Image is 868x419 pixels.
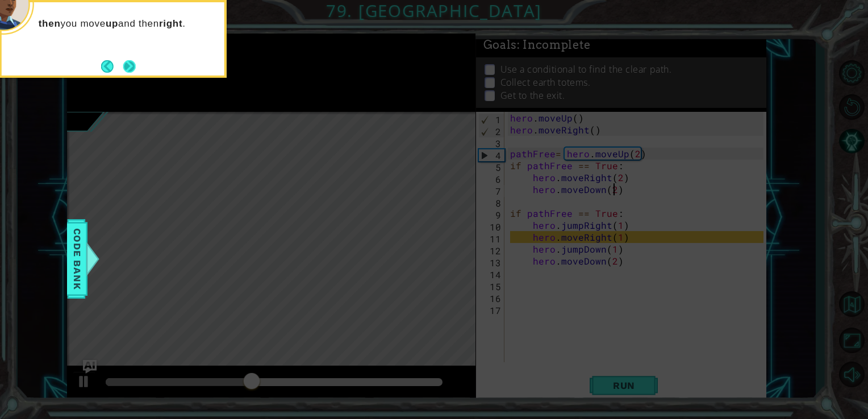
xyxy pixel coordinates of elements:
[106,18,118,29] strong: up
[68,224,86,294] span: Code Bank
[39,18,216,30] p: you move and then .
[123,60,136,73] button: Next
[39,18,61,29] strong: then
[159,18,182,29] strong: right
[101,60,123,73] button: Back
